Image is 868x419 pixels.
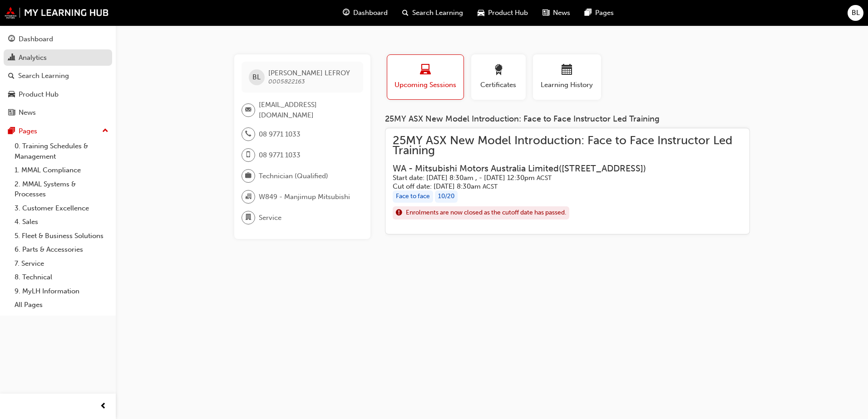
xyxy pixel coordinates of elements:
[8,54,15,62] span: chart-icon
[478,7,484,19] span: car-icon
[245,212,252,224] span: department-icon
[533,54,601,100] button: Learning History
[19,34,53,44] div: Dashboard
[11,163,112,177] a: 1. MMAL Compliance
[8,35,15,44] span: guage-icon
[395,4,470,22] a: search-iconSearch Learning
[852,8,860,18] span: BL
[562,64,572,77] span: calendar-icon
[259,171,328,181] span: Technician (Qualified)
[595,8,614,18] span: Pages
[245,104,252,116] span: email-icon
[245,149,252,161] span: mobile-icon
[435,190,458,203] div: 10 / 20
[11,177,112,201] a: 2. MMAL Systems & Processes
[553,8,570,18] span: News
[11,298,112,312] a: All Pages
[4,31,112,48] a: Dashboard
[4,104,112,121] a: News
[259,100,356,120] span: [EMAIL_ADDRESS][DOMAIN_NAME]
[19,89,59,100] div: Product Hub
[18,71,69,81] div: Search Learning
[393,182,728,191] h5: Cut off date: [DATE] 8:30am
[493,64,504,77] span: award-icon
[393,190,433,203] div: Face to face
[11,257,112,271] a: 7. Service
[542,7,549,19] span: news-icon
[11,270,112,284] a: 8. Technical
[19,126,37,136] div: Pages
[252,72,261,83] span: BL
[268,69,350,77] span: [PERSON_NAME] LEFROY
[483,183,498,190] span: Australian Central Standard Time ACST
[259,150,301,161] span: 08 9771 1033
[393,136,742,156] span: 25MY ASX New Model Introduction: Face to Face Instructor Led Training
[8,109,15,117] span: news-icon
[420,64,431,77] span: laptop-icon
[335,4,395,22] a: guage-iconDashboard
[540,80,594,90] span: Learning History
[412,8,463,18] span: Search Learning
[11,229,112,243] a: 5. Fleet & Business Solutions
[4,49,112,66] a: Analytics
[394,80,457,90] span: Upcoming Sessions
[11,243,112,257] a: 6. Parts & Accessories
[259,192,350,202] span: W849 - Manjimup Mitsubishi
[259,213,281,223] span: Service
[19,53,47,63] div: Analytics
[268,78,305,85] span: 0005822163
[537,174,552,182] span: Australian Central Standard Time ACST
[4,123,112,140] button: Pages
[11,284,112,298] a: 9. MyLH Information
[577,4,621,22] a: pages-iconPages
[393,174,728,182] h5: Start date: [DATE] 8:30am , - [DATE] 12:30pm
[8,72,15,80] span: search-icon
[245,170,252,182] span: briefcase-icon
[4,29,112,123] button: DashboardAnalyticsSearch LearningProduct HubNews
[245,191,252,203] span: organisation-icon
[848,5,863,21] button: BL
[11,201,112,215] a: 3. Customer Excellence
[100,401,107,412] span: prev-icon
[535,4,577,22] a: news-iconNews
[4,68,112,84] a: Search Learning
[387,54,464,100] button: Upcoming Sessions
[245,128,252,140] span: phone-icon
[8,127,15,136] span: pages-icon
[478,80,519,90] span: Certificates
[11,139,112,163] a: 0. Training Schedules & Management
[393,163,728,174] h3: WA - Mitsubishi Motors Australia Limited ( [STREET_ADDRESS] )
[11,215,112,229] a: 4. Sales
[353,8,388,18] span: Dashboard
[471,54,526,100] button: Certificates
[102,125,108,137] span: up-icon
[470,4,535,22] a: car-iconProduct Hub
[585,7,592,19] span: pages-icon
[488,8,528,18] span: Product Hub
[385,114,750,124] div: 25MY ASX New Model Introduction: Face to Face Instructor Led Training
[8,91,15,99] span: car-icon
[259,129,301,140] span: 08 9771 1033
[5,7,109,19] img: mmal
[406,208,566,218] span: Enrolments are now closed as the cutoff date has passed.
[343,7,350,19] span: guage-icon
[4,86,112,103] a: Product Hub
[402,7,409,19] span: search-icon
[19,107,36,118] div: News
[396,207,402,219] span: exclaim-icon
[393,136,742,227] a: 25MY ASX New Model Introduction: Face to Face Instructor Led TrainingWA - Mitsubishi Motors Austr...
